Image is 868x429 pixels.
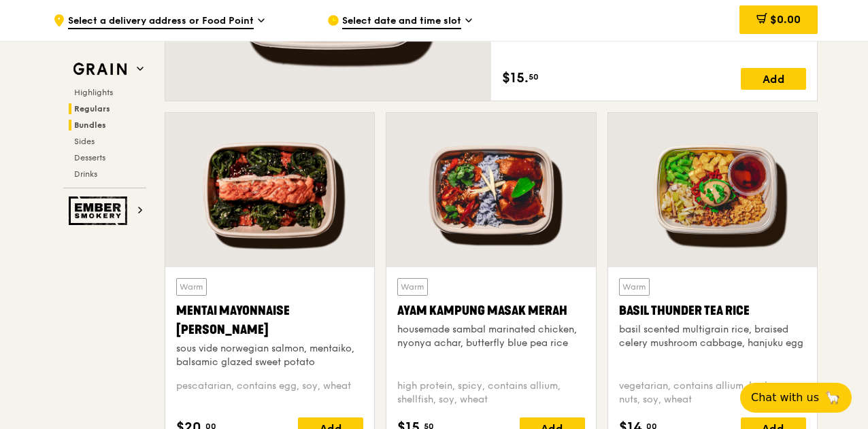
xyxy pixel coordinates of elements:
[69,57,131,82] img: Grain web logo
[741,68,806,90] div: Add
[176,301,363,339] div: Mentai Mayonnaise [PERSON_NAME]
[397,379,584,407] div: high protein, spicy, contains allium, shellfish, soy, wheat
[74,137,95,146] span: Sides
[619,278,650,296] div: Warm
[529,71,539,82] span: 50
[74,153,105,162] span: Desserts
[74,104,110,114] span: Regulars
[74,169,97,179] span: Drinks
[74,120,106,130] span: Bundles
[176,278,207,296] div: Warm
[619,301,806,320] div: Basil Thunder Tea Rice
[176,379,363,407] div: pescatarian, contains egg, soy, wheat
[74,88,113,97] span: Highlights
[68,14,254,29] span: Select a delivery address or Food Point
[397,301,584,320] div: Ayam Kampung Masak Merah
[619,323,806,350] div: basil scented multigrain rice, braised celery mushroom cabbage, hanjuku egg
[740,383,852,413] button: Chat with us🦙
[619,379,806,407] div: vegetarian, contains allium, barley, egg, nuts, soy, wheat
[502,68,529,88] span: $15.
[397,278,428,296] div: Warm
[176,342,363,369] div: sous vide norwegian salmon, mentaiko, balsamic glazed sweet potato
[770,13,801,26] span: $0.00
[824,390,841,406] span: 🦙
[751,390,819,406] span: Chat with us
[397,323,584,350] div: housemade sambal marinated chicken, nyonya achar, butterfly blue pea rice
[69,196,131,225] img: Ember Smokery web logo
[342,14,461,29] span: Select date and time slot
